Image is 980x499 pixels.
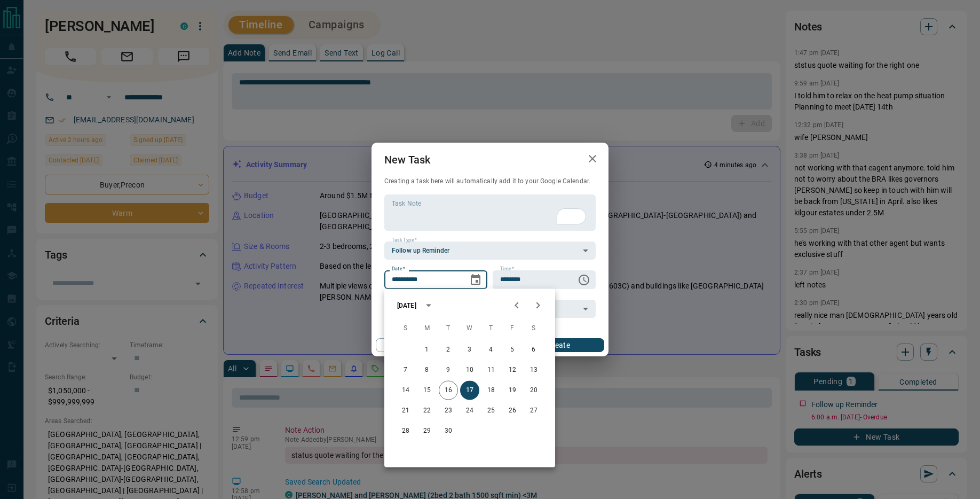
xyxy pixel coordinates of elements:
button: 29 [417,422,437,441]
div: Follow up Reminder [384,241,596,260]
label: Time [500,266,514,272]
button: 4 [481,340,501,360]
div: [DATE] [397,301,416,310]
span: Wednesday [460,318,479,339]
span: Sunday [396,318,415,339]
button: 1 [417,340,437,360]
button: 6 [524,340,543,360]
p: Creating a task here will automatically add it to your Google Calendar. [384,177,596,186]
button: 15 [417,381,437,400]
span: Thursday [481,318,501,339]
button: 8 [417,361,437,380]
span: Friday [503,318,522,339]
button: Previous month [506,295,527,316]
span: Tuesday [439,318,458,339]
button: 11 [481,361,501,380]
button: 28 [396,422,415,441]
button: 9 [439,361,458,380]
label: Task Type [392,237,417,244]
button: 16 [439,381,458,400]
button: Choose date, selected date is Sep 17, 2025 [465,269,486,291]
button: 12 [503,361,522,380]
button: 25 [481,401,501,420]
button: 2 [439,340,458,360]
textarea: To enrich screen reader interactions, please activate Accessibility in Grammarly extension settings [392,199,588,227]
button: Create [513,338,604,352]
button: 7 [396,361,415,380]
button: 22 [417,401,437,420]
button: 20 [524,381,543,400]
button: 13 [524,361,543,380]
button: 26 [503,401,522,420]
button: 19 [503,381,522,400]
button: 18 [481,381,501,400]
button: Choose time, selected time is 6:00 AM [573,269,595,291]
button: 27 [524,401,543,420]
label: Date [392,266,405,272]
span: Monday [417,318,437,339]
span: Saturday [524,318,543,339]
button: 10 [460,361,479,380]
button: 17 [460,381,479,400]
button: Cancel [376,338,467,352]
button: 14 [396,381,415,400]
button: 21 [396,401,415,420]
button: 30 [439,422,458,441]
h2: New Task [372,143,443,177]
button: Next month [527,295,549,316]
button: calendar view is open, switch to year view [420,297,438,315]
button: 3 [460,340,479,360]
button: 23 [439,401,458,420]
button: 24 [460,401,479,420]
button: 5 [503,340,522,360]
